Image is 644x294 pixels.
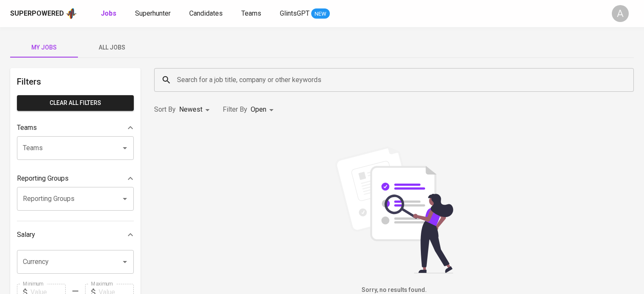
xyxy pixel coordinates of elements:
[17,95,134,111] button: Clear All filters
[17,230,35,240] p: Salary
[612,5,629,22] div: A
[280,9,310,17] span: GlintsGPT
[15,42,73,53] span: My Jobs
[189,8,224,19] a: Candidates
[101,9,116,17] b: Jobs
[154,104,176,115] p: Sort By
[17,170,134,187] div: Reporting Groups
[251,105,266,113] span: Open
[17,173,69,184] p: Reporting Groups
[17,75,134,88] h6: Filters
[241,9,261,17] span: Teams
[83,42,141,53] span: All Jobs
[17,119,134,136] div: Teams
[223,104,247,115] p: Filter By
[10,7,77,20] a: Superpoweredapp logo
[119,193,131,205] button: Open
[280,8,330,19] a: GlintsGPT NEW
[119,256,131,268] button: Open
[17,123,37,133] p: Teams
[135,9,171,17] span: Superhunter
[66,7,77,20] img: app logo
[179,104,202,115] p: Newest
[17,226,134,243] div: Salary
[311,10,330,18] span: NEW
[331,146,458,273] img: file_searching.svg
[101,8,118,19] a: Jobs
[241,8,263,19] a: Teams
[179,102,213,118] div: Newest
[189,9,223,17] span: Candidates
[119,142,131,154] button: Open
[135,8,172,19] a: Superhunter
[10,9,64,19] div: Superpowered
[24,98,127,108] span: Clear All filters
[251,102,276,118] div: Open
